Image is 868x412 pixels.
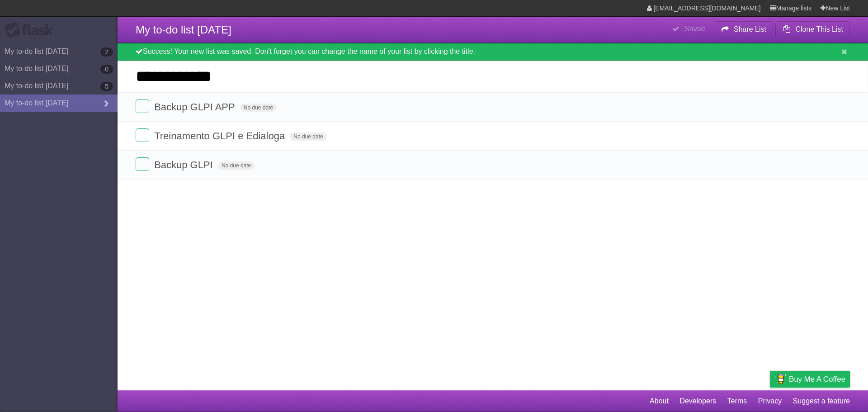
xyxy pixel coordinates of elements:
[714,21,774,38] button: Share List
[136,99,149,113] label: Done
[5,22,59,38] div: Flask
[650,393,669,410] a: About
[770,371,850,388] a: Buy me a coffee
[154,101,237,113] span: Backup GLPI APP
[789,371,845,387] span: Buy me a coffee
[240,104,277,112] span: No due date
[290,133,326,141] span: No due date
[758,393,782,410] a: Privacy
[775,21,850,38] button: Clone This List
[218,161,255,170] span: No due date
[774,371,787,387] img: Buy me a coffee
[793,393,850,410] a: Suggest a feature
[727,393,747,410] a: Terms
[118,43,868,61] div: Success! Your new list was saved. Don't forget you can change the name of your list by clicking t...
[100,65,113,74] b: 0
[795,25,843,33] b: Clone This List
[136,157,149,171] label: Done
[136,128,149,142] label: Done
[734,25,766,33] b: Share List
[154,159,215,170] span: Backup GLPI
[679,393,716,410] a: Developers
[136,24,231,36] span: My to-do list [DATE]
[100,47,113,57] b: 2
[154,130,287,142] span: Treinamento GLPI e Edialoga
[100,82,113,91] b: 5
[684,25,705,33] b: Saved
